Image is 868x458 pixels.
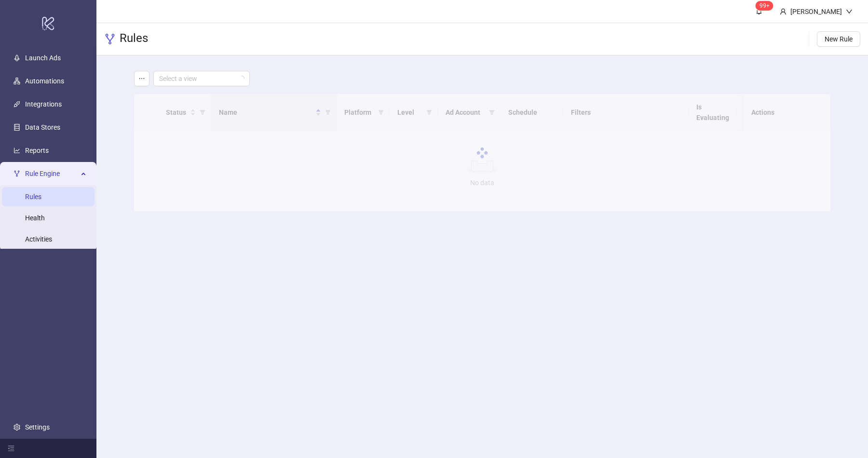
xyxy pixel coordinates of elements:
span: ellipsis [138,75,145,82]
span: loading [238,75,245,82]
sup: 111 [756,1,773,11]
span: fork [104,33,116,45]
span: Rule Engine [25,164,78,183]
a: Launch Ads [25,54,61,62]
span: New Rule [825,35,853,43]
a: Settings [25,423,50,431]
a: Automations [25,77,64,85]
button: New Rule [817,31,860,47]
span: user [780,8,787,15]
a: Health [25,214,45,222]
h3: Rules [120,31,148,47]
a: Activities [25,235,52,243]
span: down [846,8,853,15]
span: fork [14,170,20,177]
span: bell [756,8,762,14]
a: Reports [25,147,49,154]
span: menu-fold [8,445,14,452]
a: Rules [25,193,41,201]
a: Integrations [25,100,62,108]
a: Data Stores [25,123,60,131]
div: [PERSON_NAME] [787,6,846,17]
